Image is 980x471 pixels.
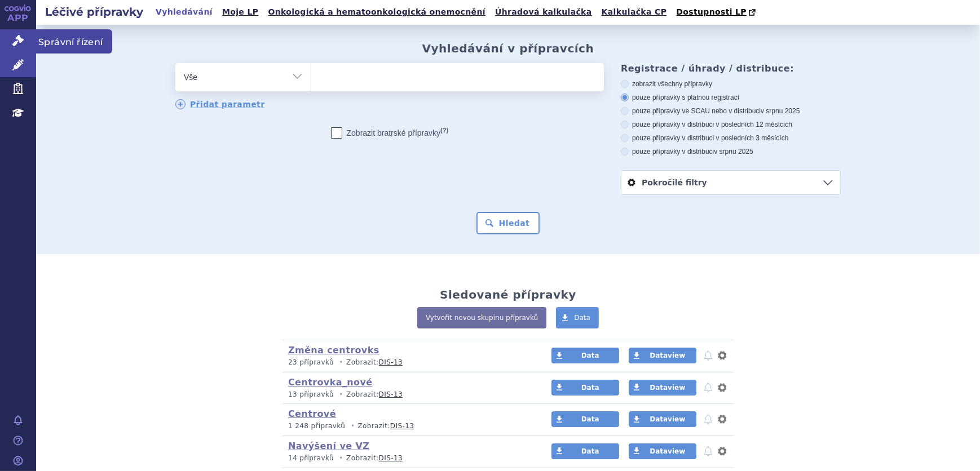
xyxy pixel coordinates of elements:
button: nastavení [717,349,728,362]
label: pouze přípravky s platnou registrací [621,93,841,102]
p: Zobrazit: [288,421,530,431]
a: Data [551,380,619,396]
label: pouze přípravky v distribuci v posledních 12 měsících [621,120,841,129]
a: DIS-13 [390,422,414,430]
span: Dataview [650,384,685,392]
span: Dataview [650,352,685,359]
a: Data [551,443,619,459]
a: Moje LP [219,5,262,20]
button: Hledat [476,212,540,234]
a: Dataview [629,411,696,427]
a: Centrovka_nové [288,377,373,388]
a: Dataview [629,380,696,396]
button: nastavení [717,412,728,426]
a: Úhradová kalkulačka [492,5,595,20]
a: DIS-13 [379,358,403,366]
span: 1 248 přípravků [288,422,345,430]
button: nastavení [717,381,728,394]
span: v srpnu 2025 [714,148,753,155]
h2: Léčivé přípravky [36,4,152,20]
abbr: (?) [440,127,448,134]
a: Vyhledávání [152,5,216,20]
a: Pokročilé filtry [621,171,840,194]
a: Dataview [629,443,696,459]
h2: Sledované přípravky [440,288,576,301]
a: Přidat parametr [175,99,265,109]
a: Data [551,348,619,363]
a: Změna centrovks [288,345,379,356]
a: Data [551,411,619,427]
a: Vytvořit novou skupinu přípravků [417,307,546,328]
span: Správní řízení [36,29,112,53]
p: Zobrazit: [288,454,530,463]
p: Zobrazit: [288,390,530,399]
button: notifikace [703,381,714,394]
span: Data [581,415,599,423]
span: Data [581,384,599,392]
a: Dostupnosti LP [673,5,761,20]
span: Data [581,447,599,455]
a: Centrové [288,408,336,419]
label: zobrazit všechny přípravky [621,79,841,88]
p: Zobrazit: [288,358,530,367]
span: 13 přípravků [288,390,334,398]
span: Data [581,352,599,359]
button: notifikace [703,349,714,362]
a: DIS-13 [379,454,403,462]
i: • [336,358,346,367]
a: Onkologická a hematoonkologická onemocnění [264,5,489,20]
span: 14 přípravků [288,454,334,462]
span: Dataview [650,415,685,423]
button: nastavení [717,445,728,458]
span: Dostupnosti LP [676,7,747,16]
label: pouze přípravky v distribuci [621,147,841,156]
button: notifikace [703,412,714,426]
a: DIS-13 [379,390,403,398]
h3: Registrace / úhrady / distribuce: [621,63,841,74]
i: • [347,421,357,431]
a: Navýšení ve VZ [288,441,369,451]
span: v srpnu 2025 [761,107,800,115]
i: • [336,454,346,463]
a: Kalkulačka CP [598,5,670,20]
a: Dataview [629,348,696,363]
i: • [336,390,346,399]
h2: Vyhledávání v přípravcích [422,42,594,55]
span: Data [574,314,590,322]
button: notifikace [703,445,714,458]
span: 23 přípravků [288,358,334,366]
label: pouze přípravky ve SCAU nebo v distribuci [621,106,841,115]
span: Dataview [650,447,685,455]
a: Data [556,307,599,328]
label: pouze přípravky v distribuci v posledních 3 měsících [621,134,841,143]
label: Zobrazit bratrské přípravky [331,127,449,139]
